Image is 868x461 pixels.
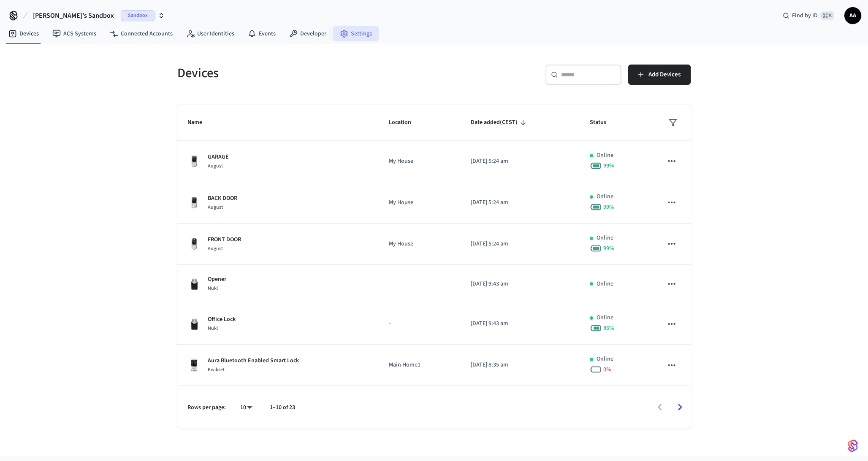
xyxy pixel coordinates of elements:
[844,7,861,24] button: AA
[187,359,201,372] img: Kwikset Halo Touchscreen Wifi Enabled Smart Lock, Polished Chrome, Front
[820,11,834,20] span: ⌘ K
[590,116,617,129] span: Status
[208,204,223,211] span: August
[389,240,450,248] p: My House
[282,26,333,41] a: Developer
[389,361,450,369] p: Main Home1
[33,11,114,21] span: [PERSON_NAME]'s Sandbox
[46,26,103,41] a: ACS Systems
[776,8,841,23] div: Find by ID⌘ K
[208,275,226,284] p: Opener
[389,198,450,207] p: My House
[471,157,570,166] p: [DATE] 5:24 am
[208,315,236,324] p: Office Lock
[471,240,570,248] p: [DATE] 5:24 am
[103,26,179,41] a: Connected Accounts
[603,324,614,332] span: 86 %
[208,245,223,252] span: August
[471,361,570,369] p: [DATE] 8:35 am
[208,162,223,170] span: August
[187,403,226,412] p: Rows per page:
[603,203,614,211] span: 99 %
[848,439,858,453] img: SeamLogoGradient.69752ec5.svg
[187,196,201,210] img: Yale Assure Touchscreen Wifi Smart Lock, Satin Nickel, Front
[603,244,614,253] span: 99 %
[471,319,570,328] p: [DATE] 9:43 am
[177,65,429,82] h5: Devices
[187,155,201,168] img: Yale Assure Touchscreen Wifi Smart Lock, Satin Nickel, Front
[845,8,860,23] span: AA
[187,116,213,129] span: Name
[241,26,282,41] a: Events
[792,11,818,20] span: Find by ID
[389,157,450,166] p: My House
[597,192,613,201] p: Online
[597,151,613,160] p: Online
[597,355,613,364] p: Online
[208,356,299,365] p: Aura Bluetooth Enabled Smart Lock
[597,234,613,243] p: Online
[208,325,218,332] span: Nuki
[648,69,681,80] span: Add Devices
[603,365,611,374] span: 0 %
[179,26,241,41] a: User Identities
[208,366,225,373] span: Kwikset
[628,65,691,85] button: Add Devices
[208,153,229,162] p: GARAGE
[389,319,450,328] p: -
[270,403,295,412] p: 1–10 of 23
[187,277,201,291] img: Nuki Smart Lock 3.0 Pro Black, Front
[670,397,690,417] button: Go to next page
[333,26,379,41] a: Settings
[389,280,450,288] p: -
[121,10,155,21] span: Sandbox
[471,198,570,207] p: [DATE] 5:24 am
[2,26,46,41] a: Devices
[471,116,529,129] span: Date added(CEST)
[208,285,218,292] span: Nuki
[597,313,613,322] p: Online
[471,280,570,288] p: [DATE] 9:43 am
[603,162,614,170] span: 99 %
[389,116,422,129] span: Location
[208,235,241,244] p: FRONT DOOR
[187,237,201,251] img: Yale Assure Touchscreen Wifi Smart Lock, Satin Nickel, Front
[208,194,237,203] p: BACK DOOR
[187,317,201,331] img: Nuki Smart Lock 3.0 Pro Black, Front
[236,402,256,414] div: 10
[597,280,613,288] p: Online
